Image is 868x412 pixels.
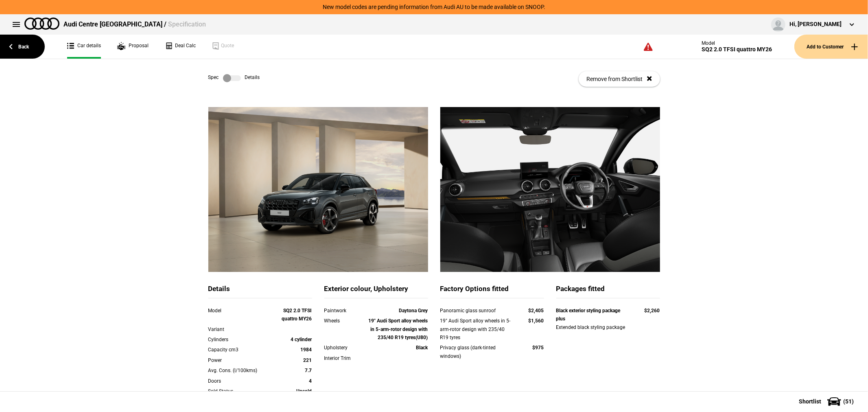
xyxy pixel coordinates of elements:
[399,308,428,313] strong: Daytona Grey
[309,378,312,384] strong: 4
[208,335,271,344] div: Cylinders
[702,46,772,53] div: SQ2 2.0 TFSI quattro MY26
[208,346,271,354] div: Capacity cm3
[24,18,59,30] img: audi.png
[533,345,544,351] strong: $975
[529,318,544,324] strong: $1,560
[645,308,660,313] strong: $2,260
[416,345,428,351] strong: Black
[208,377,271,385] div: Doors
[117,35,149,59] a: Proposal
[324,307,366,315] div: Paintwork
[208,325,271,333] div: Variant
[165,35,196,59] a: Deal Calc
[556,323,660,331] div: Extended black styling package
[440,317,513,342] div: 19" Audi Sport alloy wheels in 5-arm-rotor design with 235/40 R19 tyres
[440,307,513,315] div: Panoramic glass sunroof
[789,20,842,28] div: Hi, [PERSON_NAME]
[208,387,271,395] div: Sold Status
[301,347,312,353] strong: 1984
[529,308,544,313] strong: $2,405
[787,391,868,412] button: Shortlist(51)
[168,20,206,28] span: Specification
[369,318,428,340] strong: 19" Audi Sport alloy wheels in 5-arm-rotor design with 235/40 R19 tyres(U80)
[324,344,366,352] div: Upholstery
[324,317,366,325] div: Wheels
[208,356,271,364] div: Power
[579,71,660,87] button: Remove from Shortlist
[67,35,101,59] a: Car details
[297,388,312,394] strong: Unsold
[304,357,312,363] strong: 221
[324,284,428,298] div: Exterior colour, Upholstery
[324,354,366,362] div: Interior Trim
[208,284,312,298] div: Details
[556,308,621,322] strong: Black exterior styling package plus
[702,40,772,46] div: Model
[291,337,312,342] strong: 4 cylinder
[63,20,206,29] div: Audi Centre [GEOGRAPHIC_DATA] /
[440,284,544,298] div: Factory Options fitted
[556,284,660,298] div: Packages fitted
[799,399,821,404] span: Shortlist
[843,399,854,404] span: ( 51 )
[208,74,260,82] div: Spec Details
[440,344,513,360] div: Privacy glass (dark-tinted windows)
[208,366,271,375] div: Avg. Cons. (l/100kms)
[208,307,271,315] div: Model
[794,35,868,59] button: Add to Customer
[282,308,312,322] strong: SQ2 2.0 TFSI quattro MY26
[305,368,312,373] strong: 7.7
